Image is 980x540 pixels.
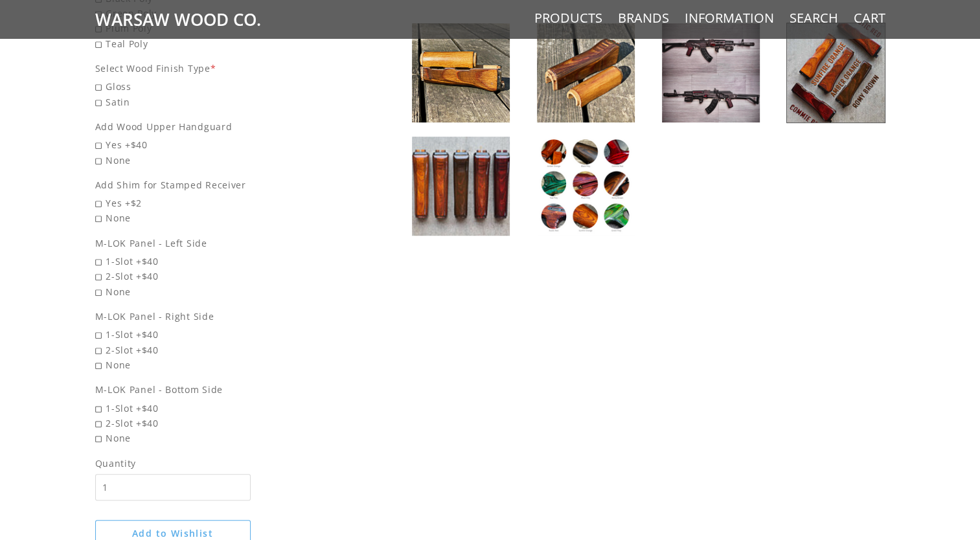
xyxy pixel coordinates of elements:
div: Select Wood Finish Type [95,61,343,76]
span: Teal Poly [95,36,343,51]
a: Products [534,10,602,27]
span: Gloss [95,79,343,94]
span: Quantity [95,456,251,471]
div: M-LOK Panel - Bottom Side [95,382,343,397]
div: Add Shim for Stamped Receiver [95,177,343,192]
div: M-LOK Panel - Left Side [95,236,343,251]
img: Russian AK47 Handguard [412,23,510,122]
div: M-LOK Panel - Right Side [95,309,343,324]
span: Yes +$40 [95,137,343,152]
div: Add Wood Upper Handguard [95,119,343,134]
span: Satin [95,95,343,109]
span: 1-Slot +$40 [95,401,343,416]
span: 2-Slot +$40 [95,343,343,357]
img: Russian AK47 Handguard [662,23,760,122]
span: None [95,153,343,168]
a: Brands [618,10,669,27]
span: None [95,357,343,372]
span: None [95,431,343,445]
img: Russian AK47 Handguard [787,23,885,122]
span: 2-Slot +$40 [95,269,343,284]
span: 1-Slot +$40 [95,327,343,342]
span: Yes +$2 [95,196,343,210]
span: None [95,210,343,225]
img: Russian AK47 Handguard [412,137,510,236]
a: Information [685,10,774,27]
span: 1-Slot +$40 [95,254,343,269]
input: Quantity [95,474,251,501]
span: 2-Slot +$40 [95,416,343,431]
span: None [95,284,343,299]
a: Cart [854,10,885,27]
img: Russian AK47 Handguard [537,137,635,236]
a: Search [790,10,838,27]
img: Russian AK47 Handguard [537,23,635,122]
